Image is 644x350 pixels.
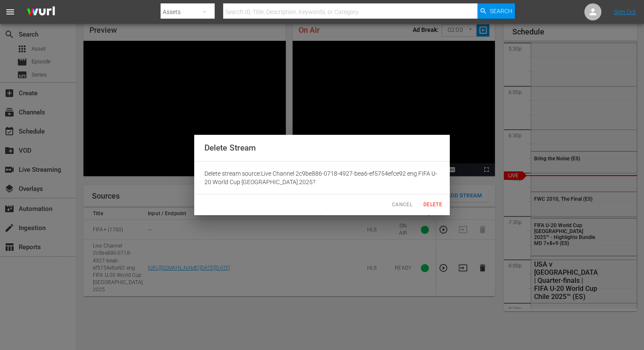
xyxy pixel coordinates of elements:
[392,200,412,209] span: Cancel
[614,9,636,15] a: Sign Out
[423,200,443,209] span: Delete
[5,7,15,17] span: menu
[388,198,416,212] button: Cancel
[419,198,446,212] button: Delete
[204,143,256,153] span: Delete Stream
[20,2,61,22] img: ans4CAIJ8jUAAAAAAAAAAAAAAAAAAAAAAAAgQb4GAAAAAAAAAAAAAAAAAAAAAAAAJMjXAAAAAAAAAAAAAAAAAAAAAAAAgAT5G...
[490,3,512,19] span: Search
[204,169,440,186] p: Delete stream source: Live Channel 2c9be886-0718-4927-bea6-ef5754efce92 eng FIFA U-20 World Cup [...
